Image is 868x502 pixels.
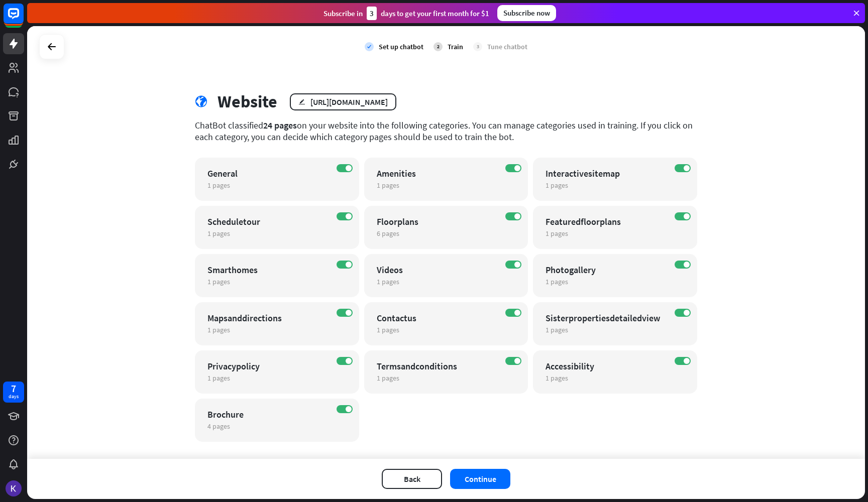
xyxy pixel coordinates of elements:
div: Accessibility [546,360,667,372]
button: Continue [450,469,510,489]
div: Subscribe in days to get your first month for $1 [323,7,489,20]
span: 1 pages [546,373,568,383]
div: Mapsanddirections [207,312,329,324]
div: Amenities [377,168,498,179]
div: ChatBot classified on your website into the following categories. You can manage categories used ... [195,119,697,143]
span: 1 pages [207,325,230,334]
div: Interactivesitemap [546,168,667,179]
div: 3 [473,42,482,51]
span: 1 pages [546,229,568,238]
div: Subscribe now [497,5,556,21]
i: edit [298,98,305,105]
div: Videos [377,264,498,276]
div: Sisterpropertiesdetailedview [546,312,667,324]
span: 24 pages [263,119,297,131]
div: Website [218,91,277,112]
span: 1 pages [546,181,568,190]
span: 1 pages [377,373,399,383]
div: Floorplans [377,216,498,227]
div: 7 [11,384,16,393]
div: Smarthomes [207,264,329,276]
div: Set up chatbot [379,42,423,51]
div: General [207,168,329,179]
span: 1 pages [377,181,399,190]
span: 1 pages [377,325,399,334]
div: Privacypolicy [207,360,329,372]
button: Open LiveChat chat widget [8,4,38,34]
span: 1 pages [546,325,568,334]
div: Termsandconditions [377,360,498,372]
button: Back [382,469,442,489]
div: Featuredfloorplans [546,216,667,227]
span: 4 pages [207,422,230,431]
span: 1 pages [207,373,230,383]
div: days [9,393,19,400]
div: 3 [367,7,377,20]
div: Tune chatbot [487,42,527,51]
a: 7 days [3,382,24,403]
div: Brochure [207,409,329,420]
div: Train [448,42,463,51]
div: Contactus [377,312,498,324]
span: 1 pages [377,277,399,286]
div: Scheduletour [207,216,329,227]
span: 1 pages [207,277,230,286]
span: 1 pages [546,277,568,286]
div: Photogallery [546,264,667,276]
span: 1 pages [207,181,230,190]
span: 6 pages [377,229,399,238]
div: [URL][DOMAIN_NAME] [310,97,388,107]
i: globe [195,96,207,108]
span: 1 pages [207,229,230,238]
div: 2 [433,42,443,51]
i: check [365,42,374,51]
